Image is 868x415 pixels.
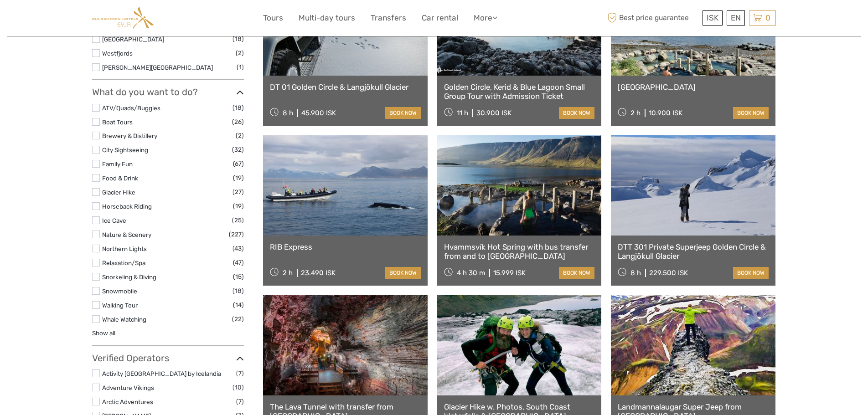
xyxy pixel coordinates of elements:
[422,11,458,25] a: Car rental
[232,243,244,254] span: (43)
[233,201,244,211] span: (19)
[102,302,138,309] a: Walking Tour
[299,11,355,25] a: Multi-day tours
[232,286,244,296] span: (18)
[102,259,145,266] a: Relaxation/Spa
[707,13,718,22] span: ISK
[630,269,641,277] span: 8 h
[236,396,244,407] span: (7)
[102,398,153,405] a: Arctic Adventures
[233,159,244,169] span: (67)
[270,82,421,92] a: DT 01 Golden Circle & Langjökull Glacier
[232,382,244,393] span: (10)
[102,273,156,281] a: Snorkeling & Diving
[493,269,526,277] div: 15.999 ISK
[102,64,213,71] a: [PERSON_NAME][GEOGRAPHIC_DATA]
[559,107,594,119] a: book now
[444,242,595,261] a: Hvammsvík Hot Spring with bus transfer from and to [GEOGRAPHIC_DATA]
[236,368,244,379] span: (7)
[385,107,421,119] a: book now
[733,267,769,279] a: book now
[618,82,769,92] a: [GEOGRAPHIC_DATA]
[102,160,133,168] a: Family Fun
[649,109,682,117] div: 10.900 ISK
[233,257,244,268] span: (47)
[102,287,137,295] a: Snowmobile
[283,109,293,117] span: 8 h
[283,269,293,277] span: 2 h
[233,300,244,310] span: (14)
[371,11,406,25] a: Transfers
[92,329,115,337] a: Show all
[457,269,485,277] span: 4 h 30 m
[102,316,146,323] a: Whale Watching
[605,10,700,26] span: Best price guarantee
[229,229,244,240] span: (227)
[102,104,160,112] a: ATV/Quads/Buggies
[102,245,147,252] a: Northern Lights
[232,117,244,127] span: (26)
[618,242,769,261] a: DTT 301 Private Superjeep Golden Circle & Langjökull Glacier
[102,384,154,391] a: Adventure Vikings
[102,189,135,196] a: Glacier Hike
[559,267,594,279] a: book now
[102,132,157,139] a: Brewery & Distillery
[102,231,151,238] a: Nature & Scenery
[233,272,244,282] span: (15)
[102,36,164,43] a: [GEOGRAPHIC_DATA]
[385,267,421,279] a: book now
[102,50,133,57] a: Westfjords
[270,242,421,251] a: RIB Express
[474,11,497,25] a: More
[102,217,126,224] a: Ice Cave
[301,109,336,117] div: 45.900 ISK
[102,146,148,154] a: City Sightseeing
[476,109,511,117] div: 30.900 ISK
[92,87,244,97] h3: What do you want to do?
[237,62,244,72] span: (1)
[236,130,244,141] span: (2)
[92,7,154,29] img: Guldsmeden Eyja
[232,215,244,225] span: (25)
[457,109,468,117] span: 11 h
[263,11,283,25] a: Tours
[232,102,244,113] span: (18)
[102,118,133,126] a: Boat Tours
[649,269,688,277] div: 229.500 ISK
[764,13,772,22] span: 0
[102,370,221,377] a: Activity [GEOGRAPHIC_DATA] by Icelandia
[102,174,138,182] a: Food & Drink
[232,314,244,324] span: (22)
[236,48,244,58] span: (2)
[301,269,336,277] div: 23.490 ISK
[102,203,152,210] a: Horseback Riding
[232,34,244,44] span: (18)
[232,187,244,197] span: (27)
[727,10,745,26] div: EN
[733,107,769,119] a: book now
[630,109,641,117] span: 2 h
[232,144,244,155] span: (32)
[233,173,244,183] span: (19)
[444,82,595,101] a: Golden Circle, Kerid & Blue Lagoon Small Group Tour with Admission Ticket
[92,353,244,364] h3: Verified Operators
